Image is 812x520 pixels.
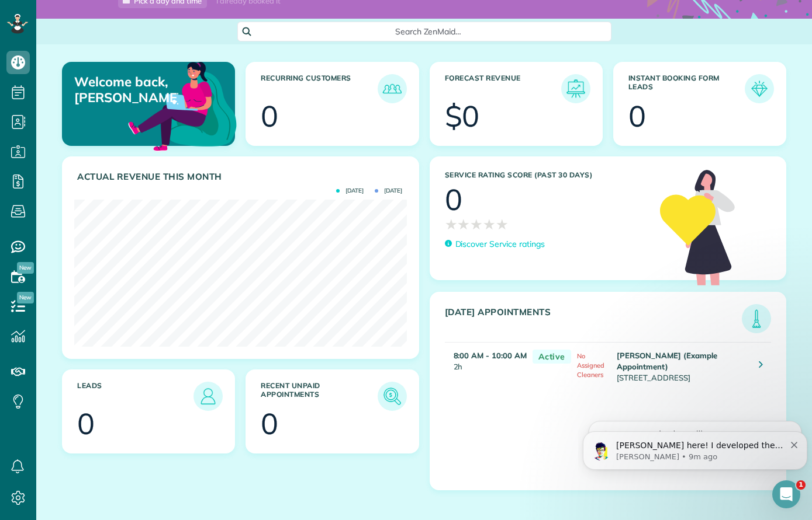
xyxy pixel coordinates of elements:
[617,351,717,371] strong: [PERSON_NAME] (Example Appointment)
[17,262,34,274] span: New
[470,214,483,235] span: ★
[614,342,750,389] td: [STREET_ADDRESS]
[564,77,588,100] img: icon_forecast_revenue-8c13a41c7ed35a8dcfafea3cbb826a0462acb37728057bba2d056411b612bbbe.png
[336,188,364,194] span: [DATE]
[196,385,220,408] img: icon_leads-1bed01f49abd5b7fead27621c3d59655bb73ed531f8eeb49469d10e621d6b896.png
[533,350,571,364] span: Active
[496,214,509,235] span: ★
[445,102,480,131] div: $0
[578,407,812,488] iframe: Intercom notifications message
[628,74,745,103] h3: Instant Booking Form Leads
[772,480,800,508] iframe: Intercom live chat
[381,77,404,100] img: icon_recurring_customers-cf858462ba22bcd05b5a5880d41d6543d210077de5bb9ebc9590e49fd87d84ed.png
[445,171,648,179] h3: Service Rating score (past 30 days)
[445,214,458,235] span: ★
[381,385,404,408] img: icon_unpaid_appointments-47b8ce3997adf2238b356f14209ab4cced10bd1f174958f3ca8f1d0dd7fffeee.png
[445,74,561,103] h3: Forecast Revenue
[261,382,377,411] h3: Recent unpaid appointments
[445,307,742,333] h3: [DATE] Appointments
[126,48,239,162] img: dashboard_welcome-42a62b7d889689a78055ac9021e634bf52bae3f8056760290aed330b23ab8690.png
[445,185,462,214] div: 0
[455,238,545,250] p: Discover Service ratings
[77,382,194,411] h3: Leads
[577,352,604,379] span: No Assigned Cleaners
[796,480,806,490] span: 1
[445,238,545,250] a: Discover Service ratings
[17,292,34,303] span: New
[483,214,496,235] span: ★
[628,102,646,131] div: 0
[454,351,527,360] strong: 8:00 AM - 10:00 AM
[445,342,527,389] td: 2h
[77,172,407,182] h3: Actual Revenue this month
[261,74,377,103] h3: Recurring Customers
[457,214,470,235] span: ★
[261,409,278,438] div: 0
[745,307,768,330] img: icon_todays_appointments-901f7ab196bb0bea1936b74009e4eb5ffbc2d2711fa7634e0d609ed5ef32b18b.png
[74,74,178,105] p: Welcome back, [PERSON_NAME]!
[375,188,402,194] span: [DATE]
[77,409,95,438] div: 0
[261,102,278,131] div: 0
[748,77,771,100] img: icon_form_leads-04211a6a04a5b2264e4ee56bc0799ec3eb69b7e499cbb523a139df1d13a81ae0.png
